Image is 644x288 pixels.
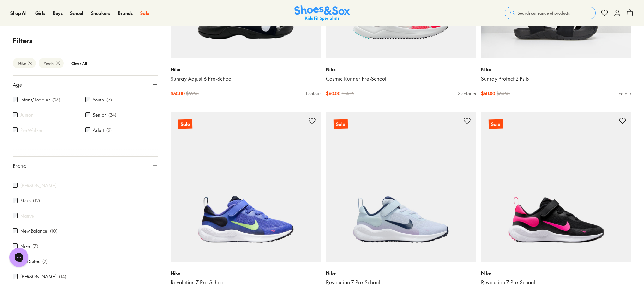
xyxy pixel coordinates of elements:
[10,10,28,16] span: Shop All
[140,10,149,16] a: Sale
[171,90,185,97] span: $ 50.00
[93,96,104,103] label: Youth
[481,75,631,82] a: Sunray Protect 2 Ps B
[20,212,34,219] label: Native
[52,96,60,103] p: ( 28 )
[13,76,158,93] button: Age
[306,90,321,97] div: 1 colour
[178,119,192,129] p: Sale
[42,258,48,265] p: ( 2 )
[13,162,27,169] span: Brand
[505,7,596,19] button: Search our range of products
[93,127,104,133] label: Adult
[118,10,133,16] span: Brands
[66,58,92,69] btn: Clear All
[333,119,347,129] p: Sale
[140,10,149,16] span: Sale
[481,112,631,262] a: Sale
[326,90,340,97] span: $ 60.00
[33,243,38,249] p: ( 7 )
[616,90,631,97] div: 1 colour
[20,228,47,234] label: New Balance
[91,10,110,16] a: Sneakers
[481,90,495,97] span: $ 50.00
[186,90,199,97] span: $ 59.95
[294,5,350,21] img: SNS_Logo_Responsive.svg
[50,228,57,234] p: ( 10 )
[458,90,476,97] div: 3 colours
[20,112,33,118] label: Junior
[326,270,476,276] p: Nike
[171,270,321,276] p: Nike
[13,58,36,68] btn: Nike
[497,90,510,97] span: $ 64.95
[118,10,133,16] a: Brands
[326,75,476,82] a: Cosmic Runner Pre-School
[20,197,31,204] label: Kicks
[13,157,158,175] button: Brand
[171,66,321,73] p: Nike
[20,127,43,133] label: Pre Walker
[518,10,570,16] span: Search our range of products
[20,243,30,249] label: Nike
[171,75,321,82] a: Sunray Adjust 6 Pre-School
[35,10,45,16] span: Girls
[6,246,32,269] iframe: Gorgias live chat messenger
[108,112,116,118] p: ( 24 )
[93,112,106,118] label: Senior
[171,112,321,262] a: Sale
[53,10,63,16] span: Boys
[35,10,45,16] a: Girls
[326,112,476,262] a: Sale
[70,10,83,16] span: School
[33,197,40,204] p: ( 12 )
[106,127,112,133] p: ( 3 )
[10,10,28,16] a: Shop All
[481,270,631,276] p: Nike
[13,81,22,88] span: Age
[13,35,158,46] p: Filters
[70,10,83,16] a: School
[342,90,354,97] span: $ 74.95
[481,66,631,73] p: Nike
[489,119,503,129] p: Sale
[53,10,63,16] a: Boys
[481,279,631,286] a: Revolution 7 Pre-School
[91,10,110,16] span: Sneakers
[39,58,64,68] btn: Youth
[171,279,321,286] a: Revolution 7 Pre-School
[106,96,112,103] p: ( 7 )
[326,66,476,73] p: Nike
[59,273,66,280] p: ( 14 )
[20,182,57,189] label: [PERSON_NAME]
[326,279,476,286] a: Revolution 7 Pre-School
[20,273,57,280] label: [PERSON_NAME]
[20,96,50,103] label: Infant/Toddler
[294,5,350,21] a: Shoes & Sox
